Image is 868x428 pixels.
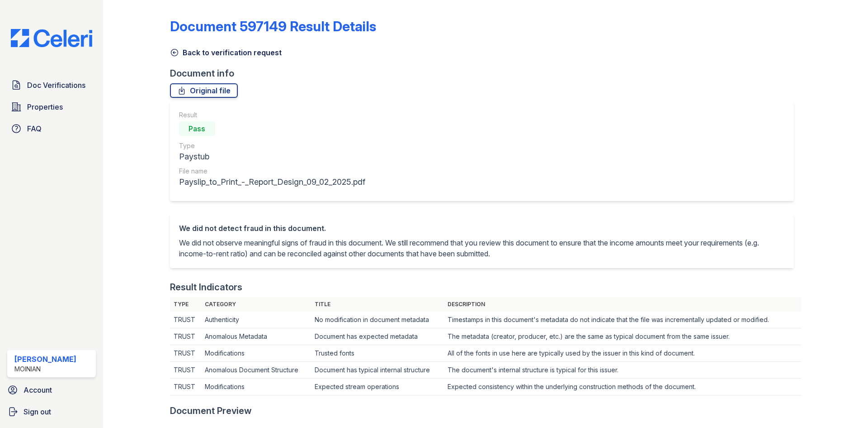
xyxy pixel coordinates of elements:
[170,18,376,34] a: Document 597149 Result Details
[311,328,444,345] td: Document has expected metadata
[27,101,63,112] span: Properties
[444,297,801,312] th: Description
[27,123,42,134] span: FAQ
[201,362,311,379] td: Anomalous Document Structure
[179,141,365,150] div: Type
[179,167,365,176] div: File name
[7,98,96,116] a: Properties
[24,406,51,417] span: Sign out
[179,150,365,163] div: Paystub
[179,121,215,136] div: Pass
[201,379,311,395] td: Modifications
[7,76,96,94] a: Doc Verifications
[170,281,242,293] div: Result Indicators
[170,345,202,362] td: TRUST
[311,312,444,328] td: No modification in document metadata
[170,297,202,312] th: Type
[179,111,365,120] div: Result
[444,379,801,395] td: Expected consistency within the underlying construction methods of the document.
[7,120,96,138] a: FAQ
[201,328,311,345] td: Anomalous Metadata
[179,223,785,234] div: We did not detect fraud in this document.
[170,67,801,80] div: Document info
[27,80,85,91] span: Doc Verifications
[14,354,76,365] div: [PERSON_NAME]
[4,29,99,47] img: CE_Logo_Blue-a8612792a0a2168367f1c8372b55b34899dd931a85d93a1a3d3e32e68fde9ad4.png
[311,345,444,362] td: Trusted fonts
[4,403,99,421] a: Sign out
[170,379,202,395] td: TRUST
[170,328,202,345] td: TRUST
[170,312,202,328] td: TRUST
[444,328,801,345] td: The metadata (creator, producer, etc.) are the same as typical document from the same issuer.
[4,381,99,399] a: Account
[311,362,444,379] td: Document has typical internal structure
[444,312,801,328] td: Timestamps in this document's metadata do not indicate that the file was incrementally updated or...
[170,362,202,379] td: TRUST
[201,312,311,328] td: Authenticity
[14,365,76,374] div: Moinian
[179,176,365,188] div: Payslip_to_Print_-_Report_Design_09_02_2025.pdf
[311,379,444,395] td: Expected stream operations
[170,404,252,417] div: Document Preview
[201,297,311,312] th: Category
[170,83,238,98] a: Original file
[201,345,311,362] td: Modifications
[179,237,785,259] p: We did not observe meaningful signs of fraud in this document. We still recommend that you review...
[170,47,282,58] a: Back to verification request
[311,297,444,312] th: Title
[444,345,801,362] td: All of the fonts in use here are typically used by the issuer in this kind of document.
[444,362,801,379] td: The document's internal structure is typical for this issuer.
[24,385,52,395] span: Account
